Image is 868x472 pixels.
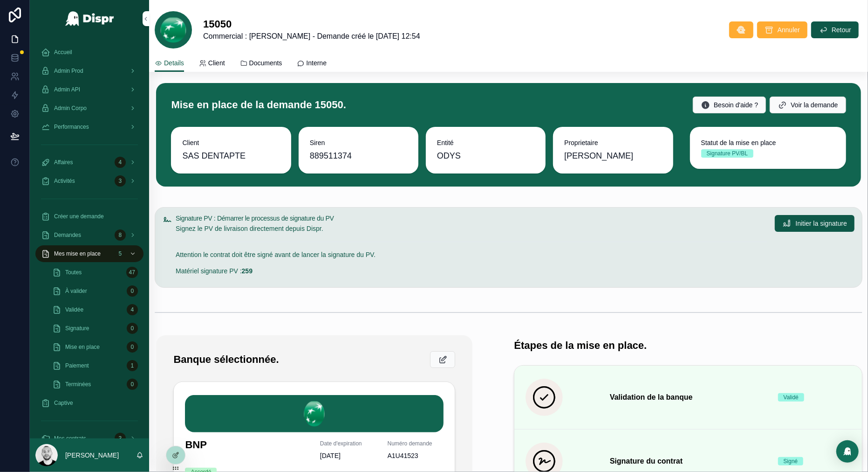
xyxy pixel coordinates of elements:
a: Mise en place0 [47,339,144,355]
div: Open Intercom Messenger [836,440,859,463]
span: À valider [65,287,87,295]
span: [PERSON_NAME] [564,149,633,162]
a: Validée4 [47,301,144,318]
h1: Banque sélectionnée. [173,353,279,366]
div: 4 [127,304,138,315]
div: 3 [115,433,126,444]
span: Toutes [65,269,82,276]
span: Proprietaire [564,138,662,147]
span: 889511374 [310,149,407,162]
span: Affaires [54,159,73,166]
div: 0 [127,379,138,390]
span: Mes contrats [54,435,86,442]
h5: Signature PV : Démarrer le processus de signature du PV [176,215,767,222]
strong: 259 [242,267,253,275]
span: Numéro demande [388,440,444,447]
a: Demandes8 [35,227,144,243]
div: scrollable content [30,37,149,438]
button: Retour [811,21,859,38]
img: App logo [65,11,115,26]
a: Admin API [35,81,144,98]
span: Annuler [778,25,800,35]
button: Besoin d'aide ? [693,97,766,113]
span: Client [208,58,225,68]
div: Signature PV/BL [707,149,748,158]
span: Retour [832,25,851,35]
span: Client [182,138,280,147]
span: Commercial : [PERSON_NAME] - Demande créé le [DATE] 12:54 [203,31,420,42]
a: Admin Corpo [35,100,144,117]
a: Signature0 [47,320,144,337]
span: Validée [65,306,83,313]
span: Interne [306,58,327,68]
span: Voir la demande [791,100,838,110]
button: Initier la signature [775,215,854,232]
span: Admin Prod [54,67,83,75]
span: Admin API [54,86,80,93]
span: Demandes [54,231,81,239]
span: SAS DENTAPTE [182,149,246,162]
span: Accueil [54,49,72,56]
a: Mes contrats3 [35,430,144,447]
a: Paiement1 [47,357,144,374]
a: Interne [297,55,327,73]
div: 3 [115,175,126,187]
a: À valider0 [47,283,144,299]
span: Date d'expiration [320,440,376,447]
span: Documents [249,58,282,68]
span: Signature [65,325,89,332]
a: Terminées0 [47,376,144,393]
a: Mes mise en place5 [35,245,144,262]
div: 1 [127,360,138,371]
a: Affaires4 [35,154,144,171]
div: 4 [115,157,126,168]
p: [PERSON_NAME] [65,451,119,460]
div: 0 [127,323,138,334]
a: Créer une demande [35,208,144,225]
span: Paiement [65,362,89,369]
p: Attention le contrat doit être signé avant de lancer la signature du PV. [176,250,767,260]
span: Créer une demande [54,213,104,220]
button: Annuler [757,21,807,38]
a: Toutes47 [47,264,144,281]
a: Accueil [35,44,144,61]
div: Signé [784,457,798,465]
div: 0 [127,341,138,353]
span: [DATE] [320,451,376,460]
span: Admin Corpo [54,104,87,112]
span: Terminées [65,381,91,388]
span: Initier la signature [795,219,847,228]
a: Details [155,55,184,72]
div: 8 [115,229,126,241]
button: Voir la demande [770,97,846,113]
div: Signez le PV de livraison directement depuis Dispr. --- Attention le contrat doit être signé avan... [176,223,767,276]
a: Performances [35,118,144,135]
span: Siren [310,138,407,147]
span: Captive [54,399,73,407]
a: Documents [240,55,282,73]
div: 5 [115,248,126,259]
a: Client [199,55,225,73]
p: Matériel signature PV : [176,266,767,277]
span: Details [164,58,184,68]
h3: Signature du contrat [610,456,767,467]
span: Performances [54,123,89,131]
h1: Mise en place de la demande 15050. [171,98,346,111]
a: Captive [35,395,144,411]
h3: Validation de la banque [610,392,767,403]
span: Mise en place [65,343,100,351]
span: Besoin d'aide ? [714,100,758,110]
div: Validé [784,393,799,402]
span: A1U41523 [388,451,444,460]
span: Statut de la mise en place [701,138,835,147]
h1: Étapes de la mise en place. [514,339,647,352]
h1: 15050 [203,18,420,31]
a: Activités3 [35,173,144,189]
span: ODYS [437,149,461,162]
div: 0 [127,285,138,297]
a: Admin Prod [35,62,144,79]
img: BNP.png [185,395,444,432]
span: Activités [54,177,75,185]
span: Mes mise en place [54,250,101,257]
h1: BNP [185,440,308,454]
